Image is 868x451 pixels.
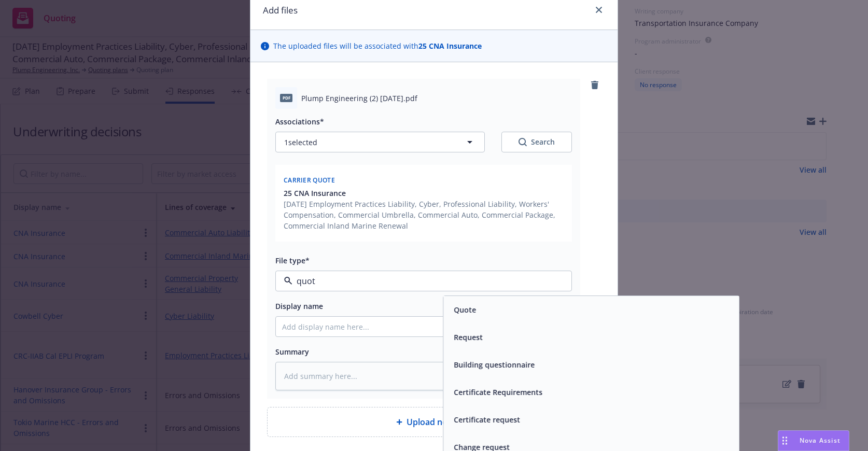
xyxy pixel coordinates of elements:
[778,431,791,450] div: Drag to move
[519,137,555,147] div: Search
[501,132,572,152] button: SearchSearch
[800,436,841,445] span: Nova Assist
[519,138,527,146] svg: Search
[778,430,849,451] button: Nova Assist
